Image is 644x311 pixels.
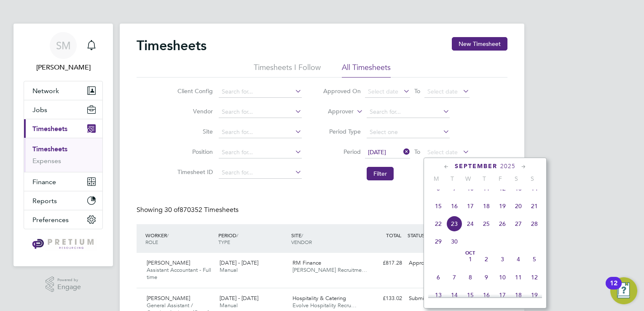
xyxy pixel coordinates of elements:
span: / [236,232,238,239]
span: 5 [526,251,542,267]
span: 7 [446,269,462,285]
span: 16 [478,287,494,303]
div: PERIOD [216,228,289,249]
span: Preferences [32,216,69,224]
label: Position [175,148,213,155]
a: Expenses [32,157,61,165]
div: 12 [610,283,617,294]
span: ROLE [145,239,158,245]
span: Select date [427,88,458,95]
span: 30 of [164,206,180,214]
label: Timesheet ID [175,168,213,176]
div: £133.02 [362,292,405,306]
span: 23 [446,216,462,232]
button: New Timesheet [452,37,507,51]
label: Period [323,148,361,155]
div: Submitted [405,292,449,306]
span: [DATE] - [DATE] [220,259,258,266]
span: 6 [430,269,446,285]
span: M [428,175,444,182]
div: Showing [137,206,240,214]
span: 4 [510,251,526,267]
span: 20 [510,198,526,214]
span: September [455,163,497,170]
a: SM[PERSON_NAME] [24,32,103,72]
span: 22 [430,216,446,232]
input: Search for... [219,106,302,118]
span: 27 [510,216,526,232]
a: Go to home page [24,238,103,251]
button: Finance [24,172,102,191]
span: 2 [478,251,494,267]
span: SM [56,40,71,51]
img: pretium-logo-retina.png [30,238,96,251]
span: T [476,175,492,182]
span: 10 [494,269,510,285]
span: Network [32,87,59,95]
span: S [524,175,540,182]
span: Hospitality & Catering [292,295,346,302]
span: Sinead Mills [24,62,103,72]
input: Search for... [219,167,302,179]
input: Search for... [367,106,450,118]
span: Evolve Hospitality Recru… [292,302,357,309]
span: 19 [526,287,542,303]
span: [DATE] - [DATE] [220,295,258,302]
span: VENDOR [291,239,312,245]
span: Manual [220,266,238,273]
span: 13 [430,287,446,303]
a: Powered byEngage [46,276,81,292]
nav: Main navigation [13,24,113,266]
span: 870352 Timesheets [164,206,239,214]
button: Reports [24,191,102,210]
label: Vendor [175,107,213,115]
h2: Timesheets [137,37,207,54]
span: To [412,146,423,157]
label: Site [175,128,213,135]
label: Client Config [175,87,213,95]
span: 2025 [500,163,515,170]
span: 17 [462,198,478,214]
span: Timesheets [32,125,67,133]
span: Manual [220,302,238,309]
button: Filter [367,167,394,180]
span: / [167,232,169,239]
span: 18 [478,198,494,214]
span: F [492,175,508,182]
span: Reports [32,197,57,205]
div: STATUS [405,228,449,243]
span: T [444,175,460,182]
div: Timesheets [24,138,102,172]
input: Select one [367,126,450,138]
div: SITE [289,228,362,249]
div: WORKER [143,228,216,249]
span: RM Finance [292,259,321,266]
span: 15 [430,198,446,214]
button: Jobs [24,100,102,119]
input: Search for... [219,147,302,158]
li: All Timesheets [342,62,391,78]
span: 25 [478,216,494,232]
span: 21 [526,198,542,214]
li: Timesheets I Follow [254,62,321,78]
span: 1 [462,251,478,267]
label: Period Type [323,128,361,135]
span: 29 [430,233,446,249]
span: To [412,86,423,97]
button: Open Resource Center, 12 new notifications [610,277,637,304]
span: 18 [510,287,526,303]
span: 14 [446,287,462,303]
span: Select date [368,88,398,95]
span: 16 [446,198,462,214]
input: Search for... [219,86,302,98]
span: / [301,232,303,239]
span: 17 [494,287,510,303]
span: 30 [446,233,462,249]
div: £817.28 [362,256,405,270]
span: 8 [462,269,478,285]
span: S [508,175,524,182]
span: 11 [510,269,526,285]
span: [PERSON_NAME] Recruitme… [292,266,367,273]
input: Search for... [219,126,302,138]
span: 15 [462,287,478,303]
